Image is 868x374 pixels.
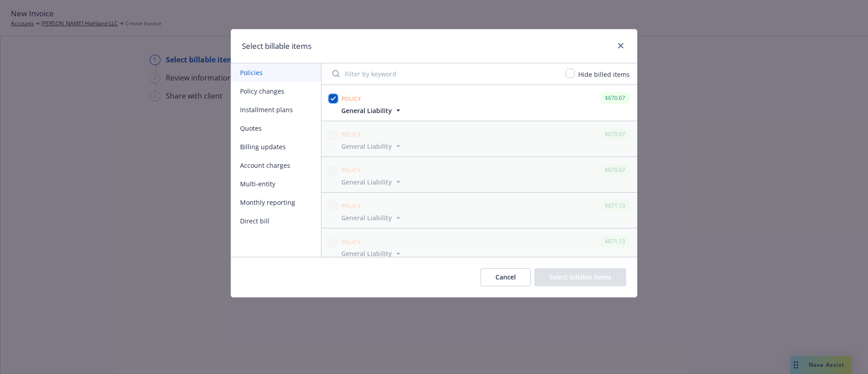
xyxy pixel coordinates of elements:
button: Monthly reporting [231,193,321,212]
div: $671.13 [600,236,630,247]
button: General Liability [341,142,403,151]
span: General Liability [341,142,392,151]
button: Policies [231,63,321,82]
button: Policy changes [231,82,321,100]
button: Multi-entity [231,175,321,193]
span: General Liability [341,106,392,115]
span: Policy$670.67General Liability [321,157,637,192]
span: Policy [341,95,361,103]
div: $671.13 [600,200,630,211]
span: Policy$671.13General Liability [321,228,637,264]
button: General Liability [341,249,403,258]
span: Policy [341,131,361,138]
button: Billing updates [231,137,321,156]
span: General Liability [341,177,392,187]
span: Hide billed items [578,70,630,79]
span: Policy [341,238,361,246]
h1: Select billable items [242,40,311,52]
button: General Liability [341,106,403,115]
button: Account charges [231,156,321,175]
button: Quotes [231,119,321,137]
span: General Liability [341,249,392,258]
span: Policy [341,166,361,174]
a: close [615,40,626,51]
span: Policy$671.13General Liability [321,193,637,228]
div: $670.67 [600,92,630,104]
button: Cancel [481,268,531,286]
span: General Liability [341,213,392,223]
button: General Liability [341,177,403,187]
button: General Liability [341,213,403,223]
div: $670.67 [600,128,630,140]
input: Filter by keyword [327,65,560,83]
span: Policy$670.67General Liability [321,121,637,156]
span: Policy [341,202,361,210]
button: Installment plans [231,100,321,119]
button: Direct bill [231,212,321,230]
div: $670.67 [600,164,630,175]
